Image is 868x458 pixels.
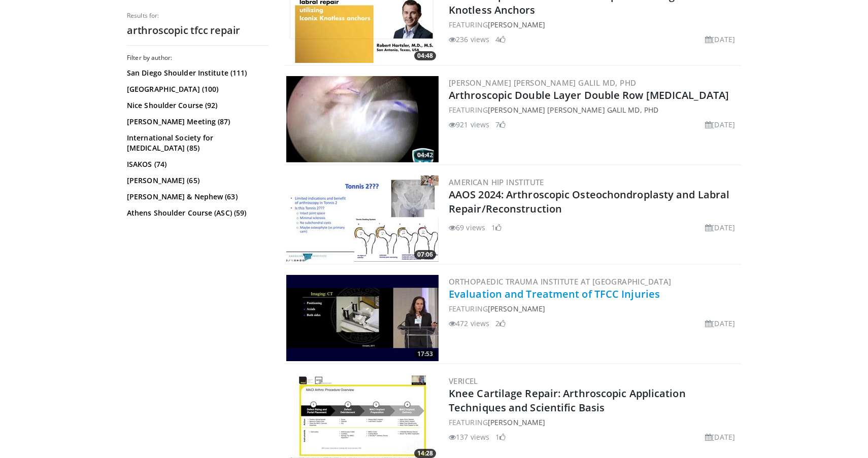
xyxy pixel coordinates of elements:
[286,76,439,162] a: 04:42
[127,208,266,218] a: Athens Shoulder Course (ASC) (59)
[449,303,739,314] div: FEATURING
[414,250,436,259] span: 07:06
[286,175,439,262] a: 07:06
[705,432,735,442] li: [DATE]
[286,275,439,361] a: 17:53
[705,222,735,233] li: [DATE]
[488,417,545,427] a: [PERSON_NAME]
[127,117,266,127] a: [PERSON_NAME] Meeting (87)
[449,188,729,216] a: AAOS 2024: Arthroscopic Osteochondroplasty and Labral Repair/Reconstruction
[449,417,739,428] div: FEATURING
[495,318,506,329] li: 2
[705,34,735,45] li: [DATE]
[449,177,544,187] a: American Hip Institute
[414,449,436,458] span: 14:28
[495,119,506,130] li: 7
[414,349,436,359] span: 17:53
[705,318,735,329] li: [DATE]
[449,386,686,414] a: Knee Cartilage Repair: Arthroscopic Application Techniques and Scientific Basis
[127,159,266,169] a: ISAKOS (74)
[491,222,502,233] li: 1
[488,20,545,29] a: [PERSON_NAME]
[127,24,269,37] h2: arthroscopic tfcc repair
[127,68,266,78] a: San Diego Shoulder Institute (111)
[495,34,506,45] li: 4
[449,104,739,115] div: FEATURING
[449,119,489,130] li: 921 views
[449,78,636,88] a: [PERSON_NAME] [PERSON_NAME] Galil MD, PhD
[449,34,489,45] li: 236 views
[449,19,739,30] div: FEATURING
[127,133,266,153] a: International Society for [MEDICAL_DATA] (85)
[495,432,506,442] li: 1
[127,84,266,94] a: [GEOGRAPHIC_DATA] (100)
[449,222,485,233] li: 69 views
[127,192,266,202] a: [PERSON_NAME] & Nephew (63)
[449,318,489,329] li: 472 views
[449,276,672,287] a: Orthopaedic Trauma Institute at [GEOGRAPHIC_DATA]
[127,12,269,20] p: Results for:
[414,51,436,60] span: 04:48
[286,275,439,361] img: 3fa138be-56cb-4943-90d9-87b70e0f4523.300x170_q85_crop-smart_upscale.jpg
[488,304,545,313] a: [PERSON_NAME]
[414,151,436,160] span: 04:42
[449,376,478,386] a: Vericel
[286,175,439,262] img: 4a9c8255-42a5-4df0-bd02-0727d23e0922.300x170_q85_crop-smart_upscale.jpg
[127,175,266,186] a: [PERSON_NAME] (65)
[127,54,269,62] h3: Filter by author:
[449,88,729,102] a: Arthroscopic Double Layer Double Row [MEDICAL_DATA]
[449,432,489,442] li: 137 views
[449,287,660,301] a: Evaluation and Treatment of TFCC Injuries
[488,105,658,115] a: [PERSON_NAME] [PERSON_NAME] Galil MD, PhD
[705,119,735,130] li: [DATE]
[127,100,266,111] a: Nice Shoulder Course (92)
[286,76,439,162] img: 4ff6b549-aaae-402d-9677-738753951e2e.300x170_q85_crop-smart_upscale.jpg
